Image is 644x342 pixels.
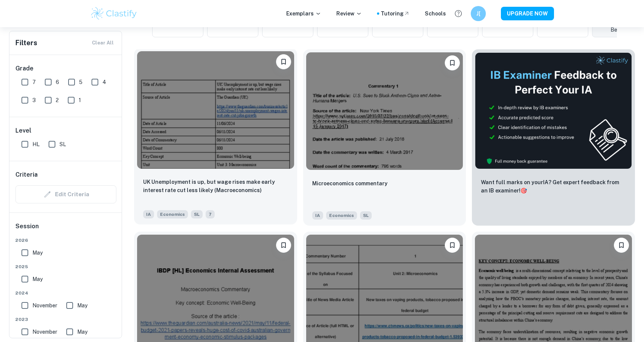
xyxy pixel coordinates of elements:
[475,52,632,169] img: Thumbnail
[306,52,463,170] img: Economics IA example thumbnail: Microeconomics commentary
[312,211,323,220] span: IA
[15,263,116,270] span: 2025
[360,211,372,220] span: SL
[501,7,554,20] button: UPGRADE NOW
[15,64,116,73] h6: Grade
[445,238,460,253] button: Bookmark
[56,78,59,86] span: 6
[452,7,465,20] button: Help and Feedback
[15,185,116,203] div: Criteria filters are unavailable when searching by topic
[15,126,116,135] h6: Level
[276,54,291,69] button: Bookmark
[336,9,362,18] p: Review
[481,178,626,195] p: Want full marks on your IA ? Get expert feedback from an IB examiner!
[32,275,43,283] span: May
[15,237,116,244] span: 2026
[77,301,87,310] span: May
[472,49,635,226] a: ThumbnailWant full marks on yourIA? Get expert feedback from an IB examiner!
[303,49,466,226] a: BookmarkMicroeconomics commentary IAEconomicsSL
[614,238,629,253] button: Bookmark
[191,210,203,218] span: SL
[15,38,37,48] h6: Filters
[79,78,82,86] span: 5
[32,140,40,148] span: HL
[77,328,87,336] span: May
[15,290,116,296] span: 2024
[276,238,291,253] button: Bookmark
[32,249,43,257] span: May
[286,9,321,18] p: Exemplars
[326,211,357,220] span: Economics
[445,55,460,70] button: Bookmark
[90,6,138,21] img: Clastify logo
[32,301,57,310] span: November
[32,78,36,86] span: 7
[206,210,215,218] span: 7
[312,179,388,188] p: Microeconomics commentary
[143,210,154,218] span: IA
[56,96,59,104] span: 2
[425,9,446,18] a: Schools
[15,222,116,237] h6: Session
[381,9,410,18] a: Tutoring
[102,78,106,86] span: 4
[60,140,66,148] span: SL
[134,49,297,226] a: BookmarkUK Unemployment is up, but wage rises make early interest rate cut less likely (Macroecon...
[157,210,188,218] span: Economics
[32,328,57,336] span: November
[143,178,288,194] p: UK Unemployment is up, but wage rises make early interest rate cut less likely (Macroeconomics)
[520,188,527,194] span: 🎯
[137,51,294,169] img: Economics IA example thumbnail: UK Unemployment is up, but wage rises ma
[471,6,486,21] button: J[
[15,316,116,323] span: 2023
[32,96,36,104] span: 3
[79,96,81,104] span: 1
[15,170,38,179] h6: Criteria
[474,9,483,18] h6: J[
